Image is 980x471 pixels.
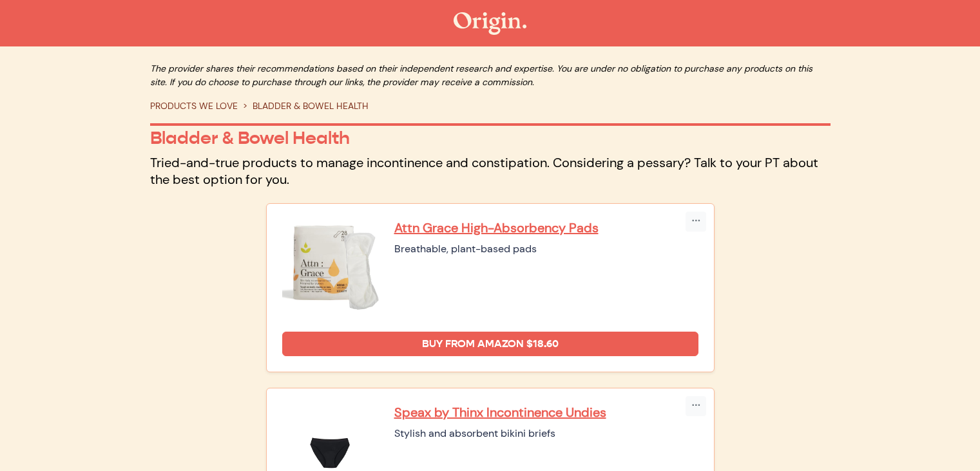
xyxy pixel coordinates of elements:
a: Attn Grace High-Absorbency Pads [394,219,698,236]
div: Stylish and absorbent bikini briefs [394,426,698,441]
a: PRODUCTS WE LOVE [150,100,238,112]
div: Breathable, plant-based pads [394,241,698,257]
a: Buy from Amazon $18.60 [282,332,698,356]
a: Speax by Thinx Incontinence Undies [394,404,698,421]
p: Bladder & Bowel Health [150,127,831,149]
p: The provider shares their recommendations based on their independent research and expertise. You ... [150,62,831,89]
img: The Origin Shop [454,12,526,35]
img: Attn Grace High-Absorbency Pads [282,219,379,316]
p: Tried-and-true products to manage incontinence and constipation. Considering a pessary? Talk to y... [150,154,831,188]
li: BLADDER & BOWEL HEALTH [238,99,369,113]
